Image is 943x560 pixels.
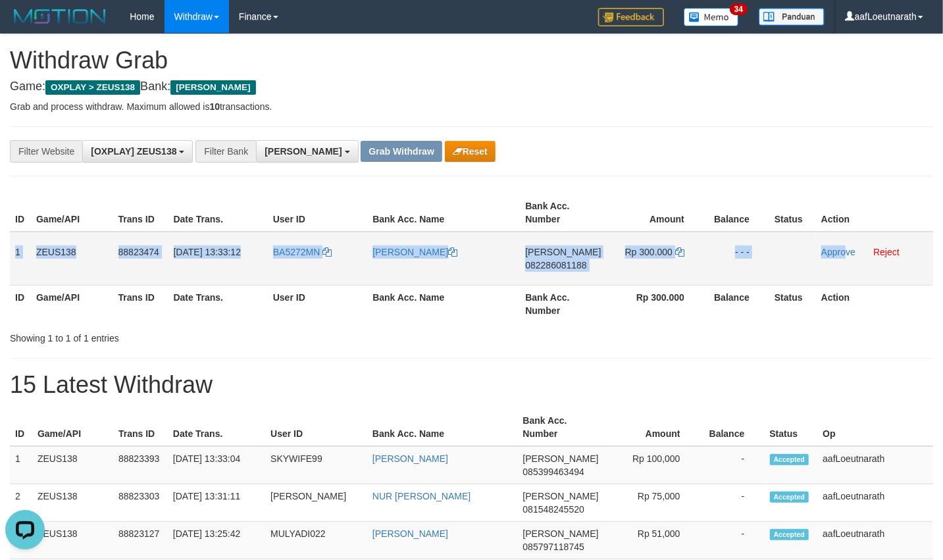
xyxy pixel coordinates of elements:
[523,504,584,515] span: Copy 081548245520 to clipboard
[5,5,45,45] button: Open LiveChat chat widget
[31,285,113,322] th: Game/API
[265,522,367,559] td: MULYADI022
[525,247,601,257] span: [PERSON_NAME]
[675,247,684,257] a: Copy 300000 to clipboard
[10,446,32,484] td: 1
[168,484,265,522] td: [DATE] 13:31:11
[817,446,933,484] td: aafLoeutnarath
[113,194,168,232] th: Trans ID
[168,409,265,446] th: Date Trans.
[174,247,241,257] span: [DATE] 13:33:12
[770,454,809,465] span: Accepted
[372,528,448,539] a: [PERSON_NAME]
[604,522,700,559] td: Rp 51,000
[32,446,113,484] td: ZEUS138
[32,484,113,522] td: ZEUS138
[525,260,586,270] span: Copy 082286081188 to clipboard
[10,409,32,446] th: ID
[607,194,705,232] th: Amount
[704,232,769,286] td: - - -
[598,8,664,26] img: Feedback.jpg
[759,8,825,26] img: panduan.png
[91,146,176,157] span: [OXPLAY] ZEUS138
[10,232,31,286] td: 1
[523,528,599,539] span: [PERSON_NAME]
[265,146,342,157] span: [PERSON_NAME]
[769,194,816,232] th: Status
[520,194,606,232] th: Bank Acc. Number
[10,484,32,522] td: 2
[367,285,520,322] th: Bank Acc. Name
[168,446,265,484] td: [DATE] 13:33:04
[168,522,265,559] td: [DATE] 13:25:42
[372,491,471,501] a: NUR [PERSON_NAME]
[168,285,268,322] th: Date Trans.
[10,7,110,26] img: MOTION_logo.png
[700,446,765,484] td: -
[273,247,320,257] span: BA5272MN
[10,80,933,93] h4: Game: Bank:
[10,47,933,74] h1: Withdraw Grab
[113,285,168,322] th: Trans ID
[32,522,113,559] td: ZEUS138
[604,409,700,446] th: Amount
[607,285,705,322] th: Rp 300.000
[118,247,159,257] span: 88823474
[821,247,855,257] a: Approve
[273,247,332,257] a: BA5272MN
[520,285,606,322] th: Bank Acc. Number
[518,409,604,446] th: Bank Acc. Number
[604,484,700,522] td: Rp 75,000
[684,8,739,26] img: Button%20Memo.svg
[113,409,168,446] th: Trans ID
[113,446,168,484] td: 88823393
[523,491,599,501] span: [PERSON_NAME]
[265,446,367,484] td: SKYWIFE99
[10,100,933,113] p: Grab and process withdraw. Maximum allowed is transactions.
[10,140,82,163] div: Filter Website
[604,446,700,484] td: Rp 100,000
[523,467,584,477] span: Copy 085399463494 to clipboard
[372,453,448,464] a: [PERSON_NAME]
[45,80,140,95] span: OXPLAY > ZEUS138
[700,522,765,559] td: -
[168,194,268,232] th: Date Trans.
[265,484,367,522] td: [PERSON_NAME]
[265,409,367,446] th: User ID
[700,409,765,446] th: Balance
[367,194,520,232] th: Bank Acc. Name
[113,522,168,559] td: 88823127
[10,372,933,398] h1: 15 Latest Withdraw
[625,247,673,257] span: Rp 300.000
[82,140,193,163] button: [OXPLAY] ZEUS138
[817,522,933,559] td: aafLoeutnarath
[523,542,584,552] span: Copy 085797118745 to clipboard
[769,285,816,322] th: Status
[113,484,168,522] td: 88823303
[32,409,113,446] th: Game/API
[31,232,113,286] td: ZEUS138
[770,492,809,503] span: Accepted
[873,247,900,257] a: Reject
[10,194,31,232] th: ID
[704,194,769,232] th: Balance
[372,247,457,257] a: [PERSON_NAME]
[817,409,933,446] th: Op
[770,529,809,540] span: Accepted
[730,3,748,15] span: 34
[361,141,442,162] button: Grab Withdraw
[445,141,496,162] button: Reset
[817,484,933,522] td: aafLoeutnarath
[700,484,765,522] td: -
[367,409,518,446] th: Bank Acc. Name
[816,285,933,322] th: Action
[195,140,256,163] div: Filter Bank
[209,101,220,112] strong: 10
[523,453,599,464] span: [PERSON_NAME]
[765,409,818,446] th: Status
[704,285,769,322] th: Balance
[268,194,367,232] th: User ID
[10,326,383,345] div: Showing 1 to 1 of 1 entries
[170,80,255,95] span: [PERSON_NAME]
[256,140,358,163] button: [PERSON_NAME]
